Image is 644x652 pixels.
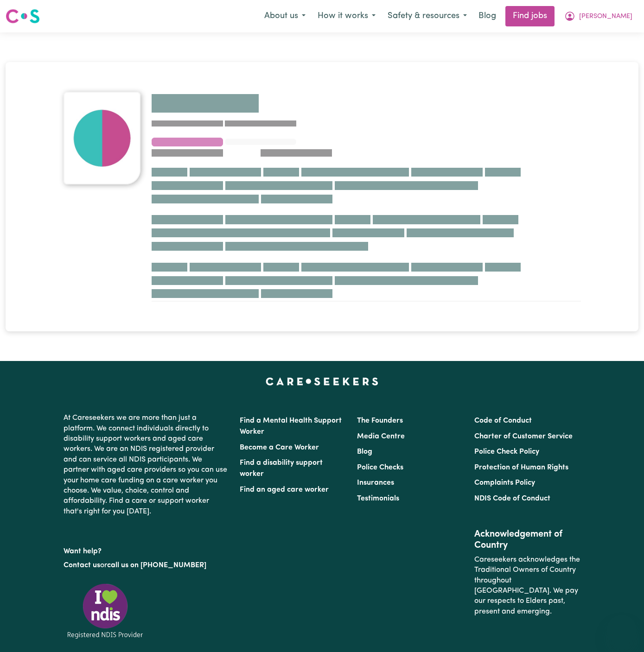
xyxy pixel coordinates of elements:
[240,417,342,436] a: Find a Mental Health Support Worker
[607,615,637,645] iframe: Button to launch messaging window
[473,6,502,26] a: Blog
[266,378,378,385] a: Careseekers home page
[6,6,40,27] a: Careseekers logo
[357,479,394,487] a: Insurances
[240,444,319,451] a: Become a Care Worker
[474,464,568,471] a: Protection of Human Rights
[382,6,473,26] button: Safety & resources
[64,409,229,520] p: At Careseekers we are more than just a platform. We connect individuals directly to disability su...
[474,417,532,424] a: Code of Conduct
[64,562,100,569] a: Contact us
[107,562,206,569] a: call us on [PHONE_NUMBER]
[240,486,329,494] a: Find an aged care worker
[357,433,405,440] a: Media Centre
[474,529,580,551] h2: Acknowledgement of Country
[558,6,638,26] button: My Account
[258,6,312,26] button: About us
[474,448,539,456] a: Police Check Policy
[312,6,382,26] button: How it works
[474,433,573,440] a: Charter of Customer Service
[357,417,403,424] a: The Founders
[357,495,399,502] a: Testimonials
[357,448,372,456] a: Blog
[64,543,229,557] p: Want help?
[64,582,147,640] img: Registered NDIS provider
[240,459,323,478] a: Find a disability support worker
[357,464,403,471] a: Police Checks
[474,495,550,502] a: NDIS Code of Conduct
[579,12,632,22] span: [PERSON_NAME]
[6,8,40,25] img: Careseekers logo
[474,479,535,487] a: Complaints Policy
[64,557,229,574] p: or
[505,6,555,26] a: Find jobs
[474,551,580,620] p: Careseekers acknowledges the Traditional Owners of Country throughout [GEOGRAPHIC_DATA]. We pay o...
